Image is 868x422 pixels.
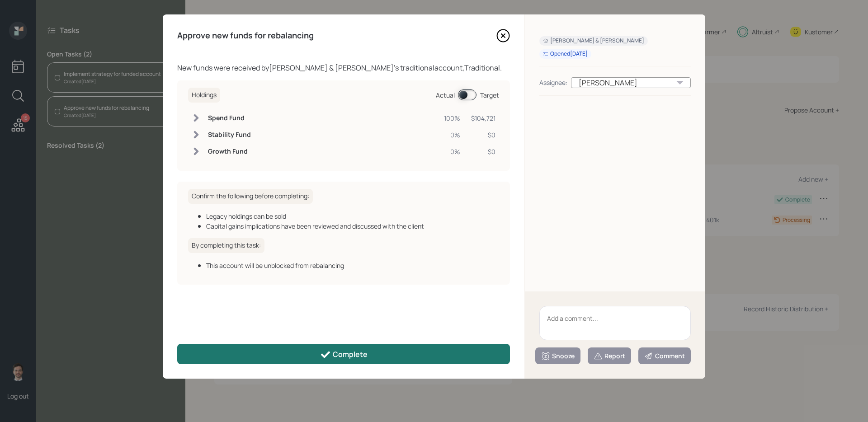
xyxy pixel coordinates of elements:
[444,113,460,123] div: 100%
[543,50,588,58] div: Opened [DATE]
[177,62,510,73] div: New funds were received by [PERSON_NAME] & [PERSON_NAME] 's traditional account, Traditional .
[206,211,499,221] div: Legacy holdings can be sold
[539,78,567,87] div: Assignee:
[208,148,251,155] h6: Growth Fund
[206,221,499,231] div: Capital gains implications have been reviewed and discussed with the client
[471,130,495,140] div: $0
[471,147,495,156] div: $0
[177,344,510,364] button: Complete
[471,113,495,123] div: $104,721
[571,77,691,88] div: [PERSON_NAME]
[188,189,313,204] h6: Confirm the following before completing:
[208,131,251,139] h6: Stability Fund
[644,352,685,361] div: Comment
[177,31,314,41] h4: Approve new funds for rebalancing
[535,347,580,364] button: Snooze
[541,352,575,361] div: Snooze
[206,261,499,270] div: This account will be unblocked from rebalancing
[543,37,644,45] div: [PERSON_NAME] & [PERSON_NAME]
[208,114,251,122] h6: Spend Fund
[480,90,499,100] div: Target
[444,147,460,156] div: 0%
[188,88,220,103] h6: Holdings
[320,349,368,360] div: Complete
[436,90,455,100] div: Actual
[594,352,625,361] div: Report
[444,130,460,140] div: 0%
[188,238,264,253] h6: By completing this task:
[588,347,631,364] button: Report
[638,347,691,364] button: Comment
